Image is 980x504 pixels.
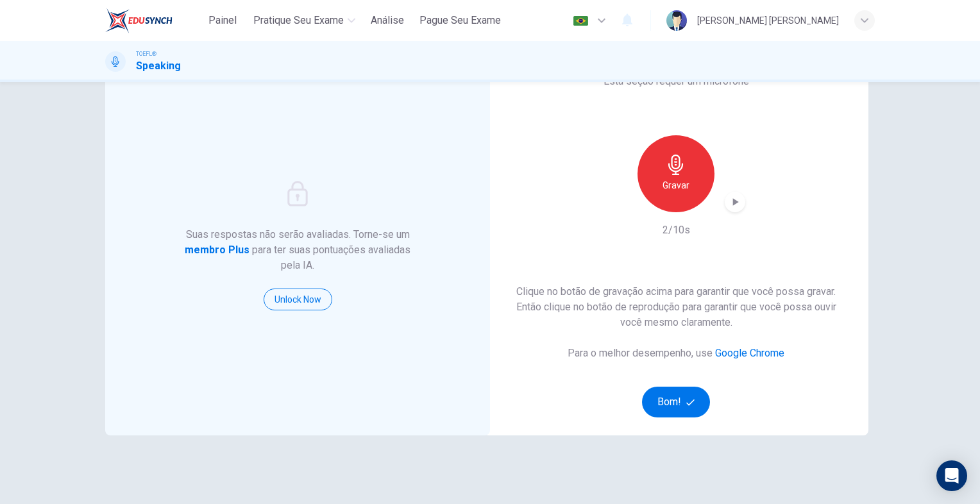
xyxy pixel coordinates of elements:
img: EduSynch logo [105,8,173,33]
span: Análise [371,13,404,28]
button: Unlock Now [264,289,332,310]
span: Painel [208,13,237,28]
button: Painel [202,9,243,32]
h1: Speaking [136,58,181,74]
h6: 2/10s [663,223,690,238]
h6: Clique no botão de gravação acima para garantir que você possa gravar. Então clique no botão de r... [504,284,848,330]
button: Pague Seu Exame [414,9,506,32]
a: EduSynch logo [105,8,202,33]
div: [PERSON_NAME] [PERSON_NAME] [697,13,839,28]
span: TOEFL® [136,49,156,58]
div: Open Intercom Messenger [936,460,967,491]
a: Google Chrome [715,347,784,359]
img: Profile picture [666,10,687,31]
span: Pague Seu Exame [419,13,501,28]
span: Pratique seu exame [253,13,344,28]
button: Pratique seu exame [248,9,360,32]
img: pt [573,16,589,26]
button: Gravar [638,135,714,212]
h6: Gravar [663,178,689,193]
strong: membro Plus [185,244,249,256]
h6: Para o melhor desempenho, use [568,346,784,361]
h6: Suas respostas não serão avaliadas. Torne-se um para ter suas pontuações avaliadas pela IA. [182,227,414,273]
button: Análise [366,9,409,32]
button: Bom! [642,387,711,417]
